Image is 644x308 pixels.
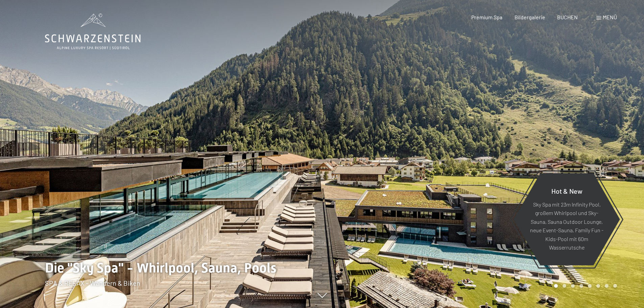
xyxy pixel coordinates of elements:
p: Sky Spa mit 23m Infinity Pool, großem Whirlpool und Sky-Sauna, Sauna Outdoor Lounge, neue Event-S... [530,200,603,252]
span: Hot & New [551,187,582,195]
div: Carousel Page 2 [563,284,566,288]
span: Menü [603,14,617,20]
div: Carousel Page 8 [613,284,617,288]
div: Carousel Page 7 [605,284,609,288]
a: BUCHEN [557,14,578,20]
div: Carousel Page 5 [588,284,592,288]
div: Carousel Page 4 [579,284,583,288]
a: Premium Spa [471,14,502,20]
div: Carousel Page 6 [596,284,600,288]
a: Bildergalerie [515,14,545,20]
div: Carousel Page 1 (Current Slide) [554,284,558,288]
a: Hot & New Sky Spa mit 23m Infinity Pool, großem Whirlpool und Sky-Sauna, Sauna Outdoor Lounge, ne... [513,173,620,266]
div: Carousel Page 3 [571,284,575,288]
div: Carousel Pagination [552,284,617,288]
